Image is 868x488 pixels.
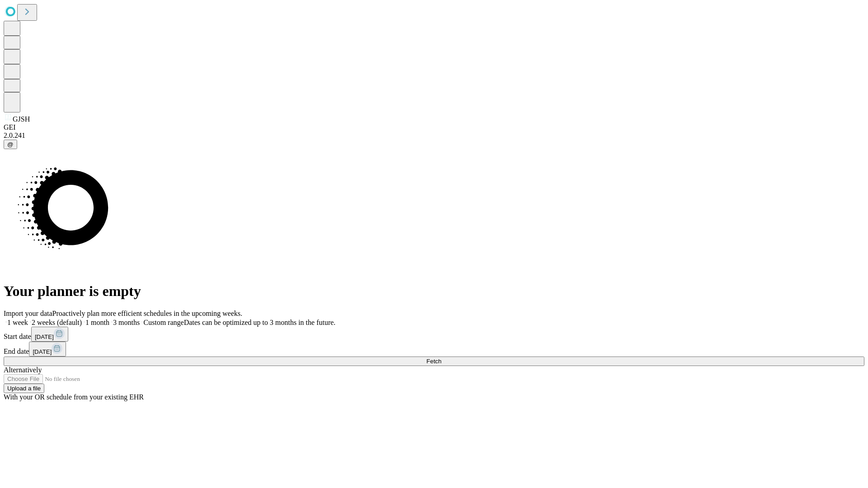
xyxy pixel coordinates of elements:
span: [DATE] [33,348,52,355]
span: GJSH [13,115,30,123]
span: With your OR schedule from your existing EHR [4,393,144,401]
h1: Your planner is empty [4,283,864,300]
span: Proactively plan more efficient schedules in the upcoming weeks. [52,310,242,317]
span: 1 month [85,319,109,326]
span: Dates can be optimized up to 3 months in the future. [184,319,335,326]
div: Start date [4,327,864,342]
button: Fetch [4,357,864,366]
span: Fetch [426,358,441,365]
div: 2.0.241 [4,131,864,140]
span: 3 months [113,319,140,326]
span: Import your data [4,310,52,317]
button: @ [4,140,17,149]
div: End date [4,342,864,357]
div: GEI [4,123,864,131]
button: [DATE] [29,342,66,357]
button: Upload a file [4,384,44,393]
span: 1 week [7,319,28,326]
button: [DATE] [31,327,68,342]
span: 2 weeks (default) [32,319,82,326]
span: Custom range [143,319,184,326]
span: [DATE] [35,333,54,340]
span: @ [7,141,14,148]
span: Alternatively [4,366,42,374]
